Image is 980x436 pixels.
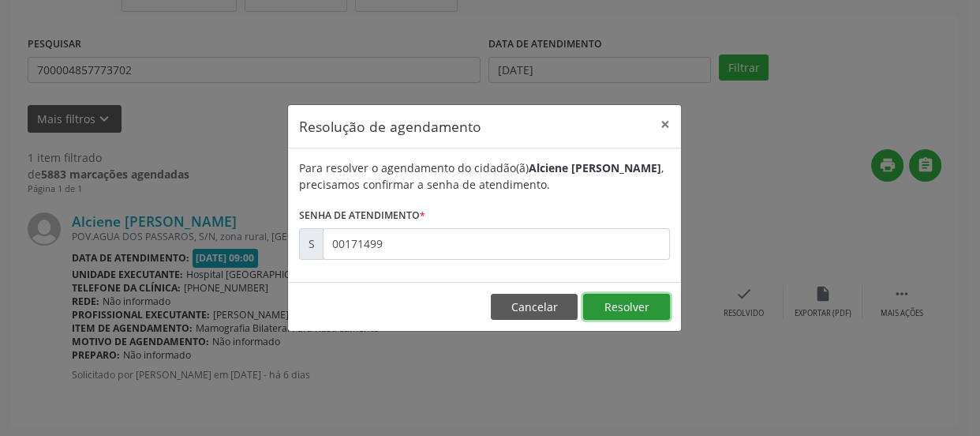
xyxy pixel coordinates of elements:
[299,116,481,137] h5: Resolução de agendamento
[491,294,578,321] button: Cancelar
[299,228,324,260] div: S
[529,160,661,175] b: Alciene [PERSON_NAME]
[583,294,670,321] button: Resolver
[649,105,681,144] button: Close
[299,204,425,228] label: Senha de atendimento
[299,160,670,193] div: Para resolver o agendamento do cidadão(ã) , precisamos confirmar a senha de atendimento.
